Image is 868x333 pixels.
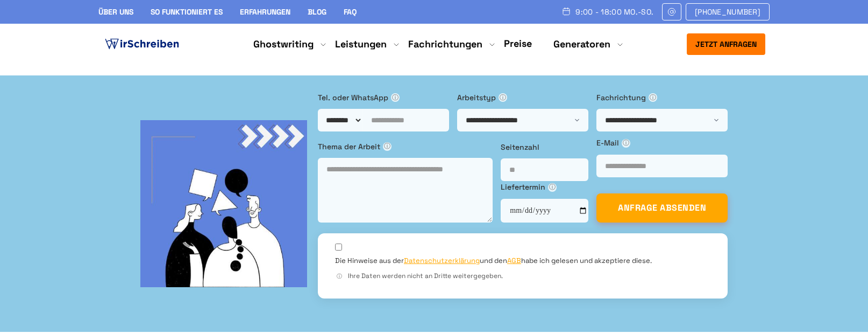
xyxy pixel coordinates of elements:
[501,141,588,153] label: Seitenzahl
[404,256,480,265] a: Datenschutzerklärung
[98,7,133,17] a: Über uns
[253,38,314,51] a: Ghostwriting
[575,8,653,16] span: 9:00 - 18:00 Mo.-So.
[507,256,521,265] a: AGB
[308,7,326,17] a: Blog
[504,37,532,50] a: Preise
[553,38,610,51] a: Generatoren
[151,7,223,17] a: So funktioniert es
[383,142,392,151] span: ⓘ
[318,92,449,103] label: Tel. oder WhatsApp
[457,92,588,103] label: Arbeitstyp
[140,120,307,287] img: bg
[391,93,400,102] span: ⓘ
[344,7,357,17] a: FAQ
[596,193,728,223] button: ANFRAGE ABSENDEN
[561,7,571,16] img: Schedule
[686,3,770,20] a: [PHONE_NUMBER]
[240,7,290,17] a: Erfahrungen
[501,181,588,193] label: Liefertermin
[649,93,657,102] span: ⓘ
[596,92,728,103] label: Fachrichtung
[667,8,677,16] img: Email
[499,93,507,102] span: ⓘ
[335,272,344,281] span: ⓘ
[687,33,765,55] button: Jetzt anfragen
[335,271,710,281] div: Ihre Daten werden nicht an Dritte weitergegeben.
[695,8,760,16] span: [PHONE_NUMBER]
[335,256,652,266] label: Die Hinweise aus der und den habe ich gelesen und akzeptiere diese.
[318,141,493,152] label: Thema der Arbeit
[596,137,728,149] label: E-Mail
[408,38,482,51] a: Fachrichtungen
[622,139,630,148] span: ⓘ
[335,38,387,51] a: Leistungen
[103,36,181,52] img: logo ghostwriter-österreich
[548,183,557,192] span: ⓘ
